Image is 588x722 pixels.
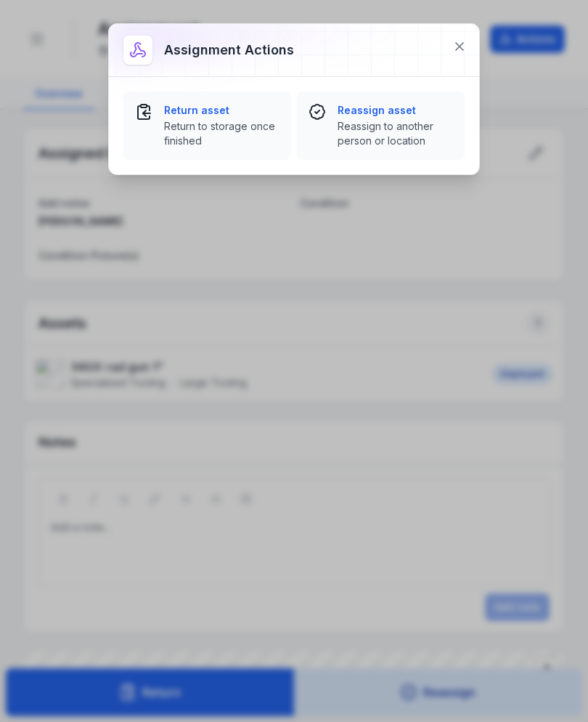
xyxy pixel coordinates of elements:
[164,40,294,60] h3: Assignment actions
[338,119,453,148] span: Reassign to another person or location
[123,92,291,160] button: Return assetReturn to storage once finished
[164,119,279,148] span: Return to storage once finished
[164,103,279,118] strong: Return asset
[297,92,465,160] button: Reassign assetReassign to another person or location
[338,103,453,118] strong: Reassign asset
